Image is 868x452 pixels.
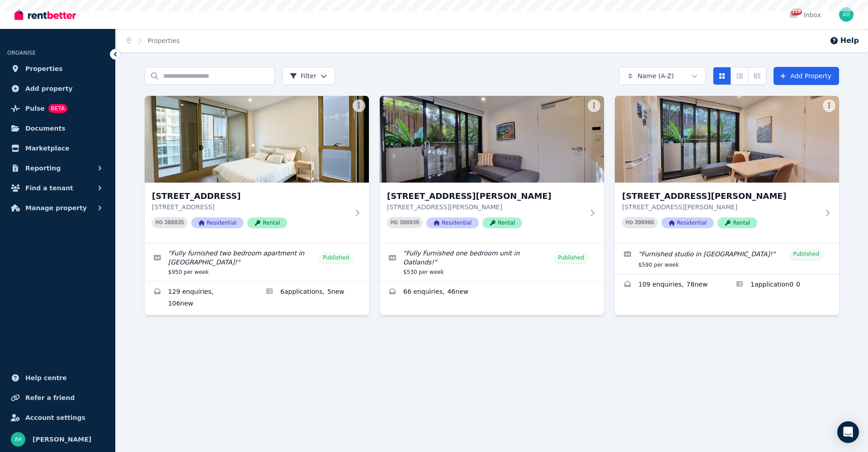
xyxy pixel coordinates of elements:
[622,190,819,202] h3: [STREET_ADDRESS][PERSON_NAME]
[717,217,757,228] span: Rental
[152,202,349,212] p: [STREET_ADDRESS]
[25,183,73,193] span: Find a tenant
[257,282,369,315] a: Applications for 6 Shale St, Lidcombe
[380,282,604,303] a: Enquiries for 8 Forsyth Pl, Oatlands
[748,67,766,85] button: Expanded list view
[7,139,108,157] a: Marketplace
[588,99,600,112] button: More options
[25,123,66,134] span: Documents
[25,143,69,154] span: Marketplace
[7,389,108,407] a: Refer a friend
[7,60,108,78] a: Properties
[387,190,584,202] h3: [STREET_ADDRESS][PERSON_NAME]
[7,199,108,217] button: Manage property
[145,243,369,281] a: Edit listing: Fully furnished two bedroom apartment in Lidcombe!
[789,10,821,19] div: Inbox
[622,202,819,212] p: [STREET_ADDRESS][PERSON_NAME]
[774,67,839,85] a: Add Property
[25,103,45,114] span: Pulse
[148,37,180,44] a: Properties
[7,99,108,118] a: PulseBETA
[25,63,63,74] span: Properties
[615,96,839,243] a: 135 Griffiths St, Balgowlah[STREET_ADDRESS][PERSON_NAME][STREET_ADDRESS][PERSON_NAME]PID 390966Re...
[791,9,802,15] span: 228
[11,432,25,447] img: Alejandra Reyes
[156,220,163,225] small: PID
[380,96,604,183] img: 8 Forsyth Pl, Oatlands
[661,217,714,228] span: Residential
[353,99,365,112] button: More options
[7,409,108,427] a: Account settings
[380,96,604,243] a: 8 Forsyth Pl, Oatlands[STREET_ADDRESS][PERSON_NAME][STREET_ADDRESS][PERSON_NAME]PID 388939Residen...
[391,220,398,225] small: PID
[839,7,854,22] img: Alejandra Reyes
[145,96,369,183] img: 6 Shale St, Lidcombe
[7,179,108,197] button: Find a tenant
[116,29,190,52] nav: Breadcrumb
[191,217,244,228] span: Residential
[152,190,349,202] h3: [STREET_ADDRESS]
[387,202,584,212] p: [STREET_ADDRESS][PERSON_NAME]
[727,274,839,296] a: Applications for 135 Griffiths St, Balgowlah
[731,67,749,85] button: Compact list view
[7,369,108,387] a: Help centre
[626,220,633,225] small: PID
[25,163,61,174] span: Reporting
[145,282,257,315] a: Enquiries for 6 Shale St, Lidcombe
[25,372,67,383] span: Help centre
[25,392,75,403] span: Refer a friend
[637,71,674,80] span: Name (A-Z)
[713,67,731,85] button: Card view
[400,220,419,226] code: 388939
[25,83,73,94] span: Add property
[426,217,479,228] span: Residential
[7,80,108,98] a: Add property
[830,35,859,46] button: Help
[25,202,87,213] span: Manage property
[48,104,67,113] span: BETA
[33,434,91,445] span: [PERSON_NAME]
[282,67,335,85] button: Filter
[14,8,76,21] img: RentBetter
[635,220,654,226] code: 390966
[290,71,316,80] span: Filter
[823,99,835,112] button: More options
[145,96,369,243] a: 6 Shale St, Lidcombe[STREET_ADDRESS][STREET_ADDRESS]PID 388835ResidentialRental
[615,243,839,274] a: Edit listing: Furnished studio in Balgowlah!
[25,412,85,423] span: Account settings
[380,243,604,281] a: Edit listing: Fully Furnished one bedroom unit in Oatlands!
[247,217,287,228] span: Rental
[7,159,108,177] button: Reporting
[713,67,766,85] div: View options
[7,119,108,137] a: Documents
[619,67,706,85] button: Name (A-Z)
[615,274,727,296] a: Enquiries for 135 Griffiths St, Balgowlah
[837,421,859,443] div: Open Intercom Messenger
[482,217,522,228] span: Rental
[615,96,839,183] img: 135 Griffiths St, Balgowlah
[7,50,36,56] span: ORGANISE
[165,220,184,226] code: 388835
